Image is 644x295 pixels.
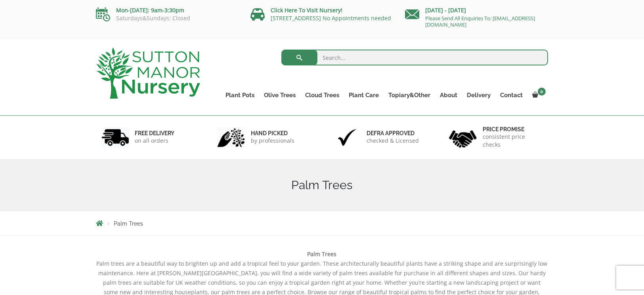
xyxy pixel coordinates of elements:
[114,220,143,227] span: Palm Trees
[271,14,392,22] a: [STREET_ADDRESS] No Appointments needed
[271,6,343,14] a: Click Here To Visit Nursery!
[96,220,548,226] nav: Breadcrumbs
[538,88,546,96] span: 0
[528,90,548,101] a: 0
[96,15,239,21] p: Saturdays&Sundays: Closed
[367,130,419,137] h6: Defra approved
[436,90,462,101] a: About
[384,90,436,101] a: Topiary&Other
[217,127,245,147] img: 2.jpg
[281,50,548,65] input: Search...
[367,137,419,145] p: checked & Licensed
[483,133,543,149] p: consistent price checks
[344,90,384,101] a: Plant Care
[96,48,200,99] img: logo
[405,6,548,15] p: [DATE] - [DATE]
[96,178,548,192] h1: Palm Trees
[101,127,129,147] img: 1.jpg
[496,90,528,101] a: Contact
[462,90,496,101] a: Delivery
[483,126,543,133] h6: Price promise
[301,90,344,101] a: Cloud Trees
[260,90,301,101] a: Olive Trees
[426,15,535,28] a: Please Send All Enquiries To: [EMAIL_ADDRESS][DOMAIN_NAME]
[135,137,175,145] p: on all orders
[333,127,361,147] img: 3.jpg
[308,250,337,258] b: Palm Trees
[96,6,239,15] p: Mon-[DATE]: 9am-3:30pm
[221,90,260,101] a: Plant Pots
[251,130,294,137] h6: hand picked
[449,125,477,149] img: 4.jpg
[251,137,294,145] p: by professionals
[135,130,175,137] h6: FREE DELIVERY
